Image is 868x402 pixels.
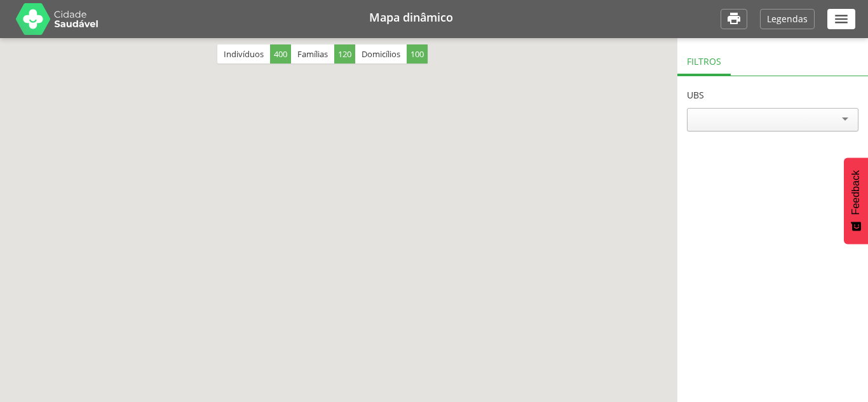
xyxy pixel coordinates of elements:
i: Imprimir [726,11,742,27]
span: 100 [407,44,428,64]
div: Indivíduos Famílias Domicílios [217,44,428,64]
button: Feedback - Mostrar pesquisa [844,157,868,244]
span: 120 [334,44,355,64]
i:  [833,11,850,27]
header: UBS [687,76,858,108]
div: Filtros [677,44,731,76]
p: Legendas [767,15,808,23]
h1: Mapa dinâmico [114,11,708,23]
span: 400 [270,44,291,64]
span: Feedback [850,170,862,215]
